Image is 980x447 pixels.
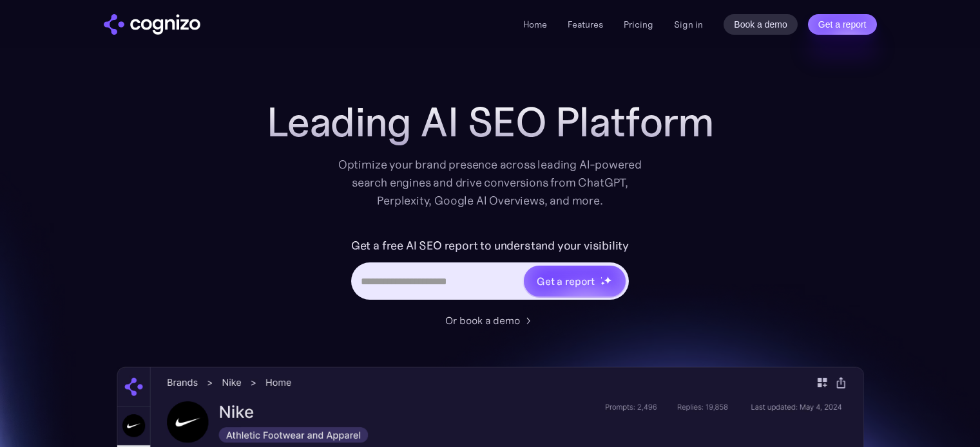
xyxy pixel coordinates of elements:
h1: Leading AI SEO Platform [267,99,714,145]
div: Optimize your brand presence across leading AI-powered search engines and drive conversions from ... [332,156,649,210]
a: Home [523,19,547,30]
img: star [600,277,602,278]
a: Get a reportstarstarstar [523,264,627,298]
a: Get a report [808,14,877,35]
form: Hero URL Input Form [351,235,629,306]
a: home [104,14,200,35]
div: Or book a demo [445,313,520,328]
a: Or book a demo [445,313,535,328]
a: Features [568,19,603,30]
a: Sign in [674,17,703,32]
div: Get a report [537,273,595,289]
img: star [604,276,612,284]
img: cognizo logo [104,14,200,35]
img: star [600,281,605,286]
a: Pricing [624,19,653,30]
label: Get a free AI SEO report to understand your visibility [351,235,629,256]
a: Book a demo [724,14,798,35]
